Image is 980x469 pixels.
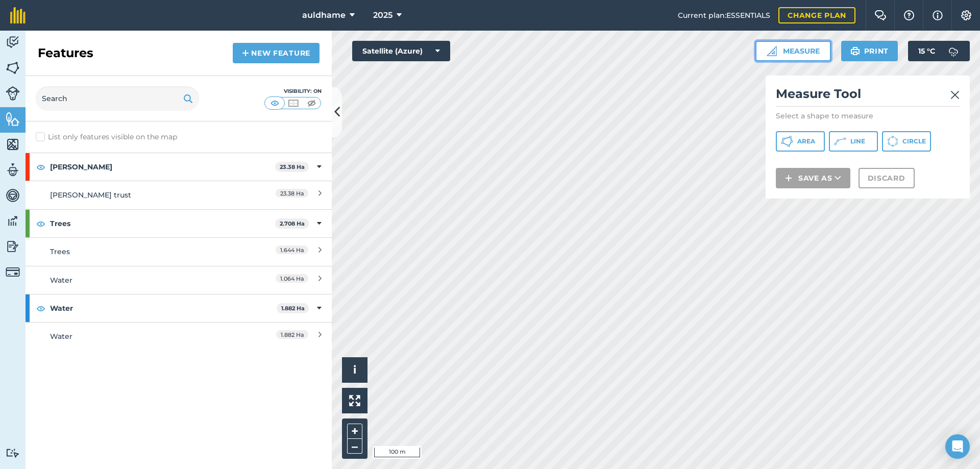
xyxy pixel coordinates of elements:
button: Satellite (Azure) [352,41,450,61]
img: svg+xml;base64,PD94bWwgdmVyc2lvbj0iMS4wIiBlbmNvZGluZz0idXRmLTgiPz4KPCEtLSBHZW5lcmF0b3I6IEFkb2JlIE... [6,448,20,458]
span: 1.644 Ha [276,245,308,254]
img: svg+xml;base64,PD94bWwgdmVyc2lvbj0iMS4wIiBlbmNvZGluZz0idXRmLTgiPz4KPCEtLSBHZW5lcmF0b3I6IEFkb2JlIE... [6,239,20,254]
img: svg+xml;base64,PHN2ZyB4bWxucz0iaHR0cDovL3d3dy53My5vcmcvMjAwMC9zdmciIHdpZHRoPSI1NiIgaGVpZ2h0PSI2MC... [6,137,20,152]
label: List only features visible on the map [36,132,177,142]
button: Circle [882,131,931,152]
strong: Water [50,294,277,322]
img: A cog icon [960,10,972,20]
img: svg+xml;base64,PHN2ZyB4bWxucz0iaHR0cDovL3d3dy53My5vcmcvMjAwMC9zdmciIHdpZHRoPSI1NiIgaGVpZ2h0PSI2MC... [6,111,20,127]
span: i [353,363,356,376]
div: Trees2.708 Ha [26,210,332,237]
img: svg+xml;base64,PHN2ZyB4bWxucz0iaHR0cDovL3d3dy53My5vcmcvMjAwMC9zdmciIHdpZHRoPSIyMiIgaGVpZ2h0PSIzMC... [950,89,960,101]
h2: Measure Tool [776,86,960,107]
span: Area [797,137,815,145]
img: svg+xml;base64,PD94bWwgdmVyc2lvbj0iMS4wIiBlbmNvZGluZz0idXRmLTgiPz4KPCEtLSBHZW5lcmF0b3I6IEFkb2JlIE... [6,35,20,50]
img: svg+xml;base64,PHN2ZyB4bWxucz0iaHR0cDovL3d3dy53My5vcmcvMjAwMC9zdmciIHdpZHRoPSI1MCIgaGVpZ2h0PSI0MC... [287,98,300,108]
img: Four arrows, one pointing top left, one top right, one bottom right and the last bottom left [349,395,360,406]
a: Water1.882 Ha [26,322,332,350]
button: Measure [755,41,831,61]
img: svg+xml;base64,PHN2ZyB4bWxucz0iaHR0cDovL3d3dy53My5vcmcvMjAwMC9zdmciIHdpZHRoPSIxNyIgaGVpZ2h0PSIxNy... [933,9,943,21]
span: auldhame [302,9,346,21]
img: svg+xml;base64,PD94bWwgdmVyc2lvbj0iMS4wIiBlbmNvZGluZz0idXRmLTgiPz4KPCEtLSBHZW5lcmF0b3I6IEFkb2JlIE... [6,86,20,101]
img: Ruler icon [767,46,777,56]
div: Water [50,275,231,286]
img: svg+xml;base64,PHN2ZyB4bWxucz0iaHR0cDovL3d3dy53My5vcmcvMjAwMC9zdmciIHdpZHRoPSI1MCIgaGVpZ2h0PSI0MC... [305,98,318,108]
a: Change plan [778,7,855,23]
img: svg+xml;base64,PHN2ZyB4bWxucz0iaHR0cDovL3d3dy53My5vcmcvMjAwMC9zdmciIHdpZHRoPSIxOSIgaGVpZ2h0PSIyNC... [850,45,860,57]
a: [PERSON_NAME] trust23.38 Ha [26,181,332,209]
span: 15 ° C [918,41,935,61]
div: [PERSON_NAME] trust [50,189,231,201]
a: Trees1.644 Ha [26,237,332,265]
div: Water [50,331,231,342]
strong: 23.38 Ha [280,163,305,170]
span: Current plan : ESSENTIALS [678,10,770,21]
strong: 1.882 Ha [281,305,305,312]
button: Print [841,41,898,61]
img: A question mark icon [903,10,915,20]
a: Water1.064 Ha [26,266,332,294]
button: – [347,439,362,454]
strong: [PERSON_NAME] [50,153,275,181]
img: svg+xml;base64,PD94bWwgdmVyc2lvbj0iMS4wIiBlbmNvZGluZz0idXRmLTgiPz4KPCEtLSBHZW5lcmF0b3I6IEFkb2JlIE... [943,41,964,61]
a: New feature [233,43,320,63]
img: svg+xml;base64,PHN2ZyB4bWxucz0iaHR0cDovL3d3dy53My5vcmcvMjAwMC9zdmciIHdpZHRoPSIxOCIgaGVpZ2h0PSIyNC... [36,161,45,173]
button: 15 °C [908,41,970,61]
button: Line [829,131,878,152]
button: Discard [859,168,915,188]
button: Area [776,131,825,152]
div: Open Intercom Messenger [945,434,970,459]
img: svg+xml;base64,PHN2ZyB4bWxucz0iaHR0cDovL3d3dy53My5vcmcvMjAwMC9zdmciIHdpZHRoPSI1NiIgaGVpZ2h0PSI2MC... [6,60,20,76]
span: Line [850,137,865,145]
img: svg+xml;base64,PHN2ZyB4bWxucz0iaHR0cDovL3d3dy53My5vcmcvMjAwMC9zdmciIHdpZHRoPSIxOSIgaGVpZ2h0PSIyNC... [183,92,193,105]
span: 1.064 Ha [276,274,308,283]
img: svg+xml;base64,PHN2ZyB4bWxucz0iaHR0cDovL3d3dy53My5vcmcvMjAwMC9zdmciIHdpZHRoPSIxNCIgaGVpZ2h0PSIyNC... [785,172,792,184]
span: Circle [902,137,926,145]
img: svg+xml;base64,PD94bWwgdmVyc2lvbj0iMS4wIiBlbmNvZGluZz0idXRmLTgiPz4KPCEtLSBHZW5lcmF0b3I6IEFkb2JlIE... [6,265,20,279]
strong: Trees [50,210,275,237]
div: [PERSON_NAME]23.38 Ha [26,153,332,181]
img: svg+xml;base64,PHN2ZyB4bWxucz0iaHR0cDovL3d3dy53My5vcmcvMjAwMC9zdmciIHdpZHRoPSIxOCIgaGVpZ2h0PSIyNC... [36,302,45,314]
h2: Features [38,45,93,61]
strong: 2.708 Ha [280,220,305,227]
div: Trees [50,246,231,257]
img: Two speech bubbles overlapping with the left bubble in the forefront [874,10,887,20]
button: Save as [776,168,850,188]
p: Select a shape to measure [776,111,960,121]
img: svg+xml;base64,PHN2ZyB4bWxucz0iaHR0cDovL3d3dy53My5vcmcvMjAwMC9zdmciIHdpZHRoPSIxOCIgaGVpZ2h0PSIyNC... [36,217,45,230]
button: + [347,424,362,439]
img: svg+xml;base64,PD94bWwgdmVyc2lvbj0iMS4wIiBlbmNvZGluZz0idXRmLTgiPz4KPCEtLSBHZW5lcmF0b3I6IEFkb2JlIE... [6,213,20,229]
img: fieldmargin Logo [10,7,26,23]
span: 23.38 Ha [276,189,308,198]
button: i [342,357,367,383]
span: 1.882 Ha [276,330,308,339]
img: svg+xml;base64,PD94bWwgdmVyc2lvbj0iMS4wIiBlbmNvZGluZz0idXRmLTgiPz4KPCEtLSBHZW5lcmF0b3I6IEFkb2JlIE... [6,188,20,203]
img: svg+xml;base64,PHN2ZyB4bWxucz0iaHR0cDovL3d3dy53My5vcmcvMjAwMC9zdmciIHdpZHRoPSIxNCIgaGVpZ2h0PSIyNC... [242,47,249,59]
div: Water1.882 Ha [26,294,332,322]
input: Search [36,86,199,111]
span: 2025 [373,9,393,21]
div: Visibility: On [264,87,322,95]
img: svg+xml;base64,PD94bWwgdmVyc2lvbj0iMS4wIiBlbmNvZGluZz0idXRmLTgiPz4KPCEtLSBHZW5lcmF0b3I6IEFkb2JlIE... [6,162,20,178]
img: svg+xml;base64,PHN2ZyB4bWxucz0iaHR0cDovL3d3dy53My5vcmcvMjAwMC9zdmciIHdpZHRoPSI1MCIgaGVpZ2h0PSI0MC... [268,98,281,108]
